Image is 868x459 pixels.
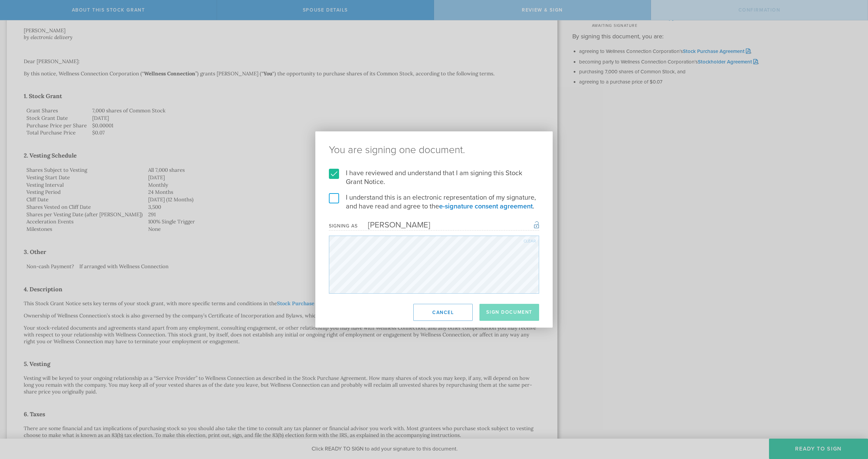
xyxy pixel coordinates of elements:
[479,304,539,321] button: Sign Document
[329,145,539,155] ng-pluralize: You are signing one document.
[439,202,533,210] a: e-signature consent agreement
[358,220,430,230] div: [PERSON_NAME]
[329,223,358,229] div: Signing as
[413,304,473,321] button: Cancel
[329,169,539,186] label: I have reviewed and understand that I am signing this Stock Grant Notice.
[329,193,539,211] label: I understand this is an electronic representation of my signature, and have read and agree to the .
